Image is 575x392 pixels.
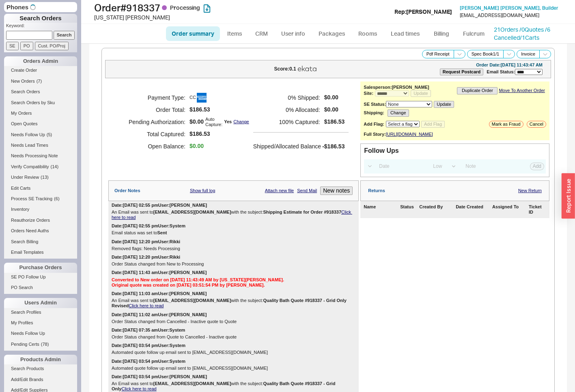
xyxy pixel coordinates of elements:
a: New Return [518,188,542,193]
a: Search Orders by Sku [4,99,77,107]
div: Status [400,204,418,215]
a: New Orders(7) [4,77,77,86]
div: An Email was sent to with the subject: [112,210,355,220]
span: Needs Follow Up [11,132,45,137]
a: Change [233,119,249,124]
a: Verify Compatibility(14) [4,163,77,171]
span: Pdf Receipt [426,51,450,57]
a: Attach new file [265,188,294,193]
div: Yes [224,119,232,124]
h5: Total Captured: [118,128,185,140]
a: Create Order [4,66,77,75]
input: SE [6,42,19,50]
a: Order summary [166,26,220,41]
span: Needs Follow Up [11,331,45,336]
div: Follow Ups [364,147,398,154]
a: Search Products [4,364,77,373]
h5: Shipped/Allocated Balance [253,141,321,152]
a: Lead times [385,26,426,41]
div: Automated quote follow up email sent to [EMAIL_ADDRESS][DOMAIN_NAME] [112,350,355,355]
span: Mark as Fraud [492,122,521,127]
a: Send Mail [297,188,317,193]
b: Site: [364,91,373,96]
a: Needs Lead Times [4,141,77,150]
b: Request Postcard [443,69,481,74]
div: Date: [DATE] 02:55 pm User: [PERSON_NAME] [112,203,207,208]
div: Order Status changed from Quote to Cancelled - Inactive quote [112,334,355,340]
a: SE PO Follow Up [4,273,77,281]
div: Orders Admin [4,56,77,66]
div: Email status was set to [112,230,355,236]
div: Converted to New order on [DATE] 11:43:49 AM by [US_STATE][PERSON_NAME]. [112,277,355,283]
h5: 100 % Captured: [253,116,320,128]
button: Duplicate Order [457,87,497,94]
button: Mark as Fraud [489,121,523,128]
h5: Payment Type: [118,92,185,104]
input: PO [20,42,33,50]
span: ( 13 ) [41,175,49,180]
div: An Email was sent to with the subject: [112,381,355,392]
a: Needs Follow Up [4,329,77,338]
button: Change [388,109,409,116]
a: [PERSON_NAME] [PERSON_NAME], Builder [460,5,558,11]
div: Order Status changed from Cancelled - Inactive quote to Quote [112,319,355,324]
div: Date: [DATE] 12:20 pm User: Rikki [112,239,180,244]
button: Invoice [517,50,540,58]
div: Name [364,204,398,215]
span: Pending Certs [11,342,39,347]
div: Created By [419,204,454,215]
b: Shipping: [364,110,384,116]
button: Spec Book1/1 [467,50,504,58]
div: Date: [DATE] 03:54 pm User: [PERSON_NAME] [112,374,207,379]
input: Cust. PO/Proj [35,42,69,50]
span: $0.00 [324,94,345,101]
p: Keyword: [6,23,77,31]
button: Update [411,90,431,97]
div: Date Created [456,204,491,215]
div: Purchase Orders [4,263,77,272]
span: $186.53 [190,131,249,137]
div: Removed flags: Needs Processing [112,246,355,251]
span: $0.00 [190,118,204,125]
a: [URL][DOMAIN_NAME] [386,132,433,137]
input: Search [54,31,75,39]
div: [EMAIL_ADDRESS][DOMAIN_NAME] [460,13,539,18]
input: Date [375,161,426,172]
div: Full Story: [364,132,385,137]
div: Ticket ID [529,204,546,215]
span: Under Review [11,175,39,180]
b: [EMAIL_ADDRESS][DOMAIN_NAME] [153,381,231,386]
span: CC [190,93,207,103]
div: Date: [DATE] 02:55 pm User: System [112,223,185,229]
b: Add Flag: [364,122,384,126]
span: $186.53 [190,106,249,113]
div: Original quote was created on [DATE] 03:51:54 PM by [PERSON_NAME]. [112,283,355,288]
a: Email Templates [4,248,77,257]
span: Cancel [530,122,543,127]
button: Cancel [527,121,546,128]
a: Orders Need Auths [4,227,77,235]
h5: Pending Authorization: [118,116,185,128]
div: Date: [DATE] 07:35 am User: System [112,328,185,333]
span: ( 14 ) [51,164,59,169]
div: Date: [DATE] 11:03 am User: [PERSON_NAME] [112,291,207,296]
button: New notes [320,186,353,195]
h5: 0 % Allocated: [253,104,320,116]
a: Rooms [353,26,383,41]
b: [EMAIL_ADDRESS][DOMAIN_NAME] [153,210,231,214]
a: Search Profiles [4,308,77,317]
div: Date: [DATE] 11:02 am User: [PERSON_NAME] [112,312,207,317]
a: Under Review(13) [4,173,77,182]
a: Process SE Tracking(6) [4,195,77,203]
b: [EMAIL_ADDRESS][DOMAIN_NAME] [153,298,231,303]
a: CRM [250,26,274,41]
b: Quality Bath Quote #918337 - Grid Only Revised [112,298,348,308]
a: Show full log [190,188,215,193]
div: Order Status changed from New to Processing [112,261,355,267]
div: Products Admin [4,355,77,364]
div: Assigned To [492,204,527,215]
span: Process SE Tracking [11,196,52,201]
span: Processing [170,4,200,11]
button: Update [434,101,454,108]
h5: Open Balance: [118,140,185,152]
